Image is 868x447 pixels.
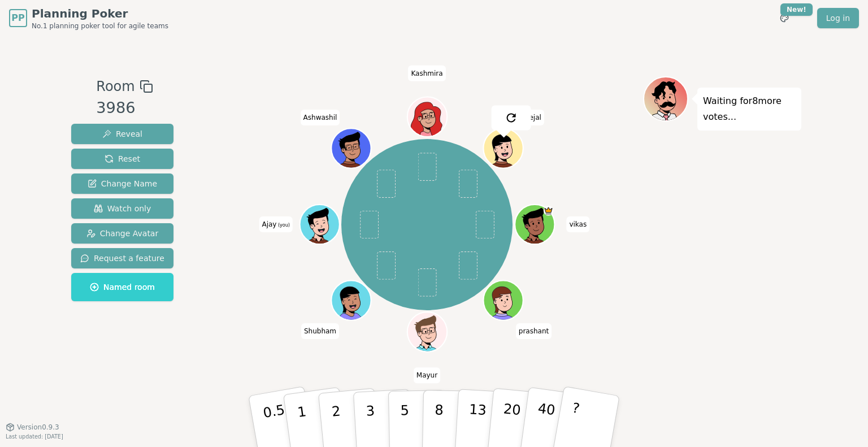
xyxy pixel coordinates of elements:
[504,111,518,125] img: reset
[566,216,589,232] span: Click to change your name
[71,124,173,144] button: Reveal
[102,128,142,140] span: Reveal
[96,76,134,97] span: Room
[88,178,157,189] span: Change Name
[71,149,173,169] button: Reset
[301,110,340,125] span: Click to change your name
[71,248,173,268] button: Request a feature
[32,6,168,21] span: Planning Poker
[9,6,168,31] a: PPPlanning PokerNo.1 planning poker tool for agile teams
[71,198,173,219] button: Watch only
[6,433,63,440] span: Last updated: [DATE]
[276,223,290,228] span: (you)
[86,228,159,239] span: Change Avatar
[71,223,173,244] button: Change Avatar
[543,206,553,216] span: vikas is the host
[96,97,153,120] div: 3986
[17,423,59,432] span: Version 0.9.3
[6,423,59,432] button: Version0.9.3
[523,110,544,125] span: Click to change your name
[90,281,155,293] span: Named room
[32,21,168,31] span: No.1 planning poker tool for agile teams
[259,216,293,232] span: Click to change your name
[301,323,339,339] span: Click to change your name
[780,3,813,16] div: New!
[105,153,140,164] span: Reset
[817,8,859,28] a: Log in
[71,173,173,194] button: Change Name
[94,203,151,214] span: Watch only
[516,323,552,339] span: Click to change your name
[703,93,796,125] p: Waiting for 8 more votes...
[301,206,338,243] button: Click to change your avatar
[11,11,24,25] span: PP
[414,368,440,384] span: Click to change your name
[80,253,164,264] span: Request a feature
[71,273,173,301] button: Named room
[774,8,795,28] button: New!
[408,66,445,81] span: Click to change your name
